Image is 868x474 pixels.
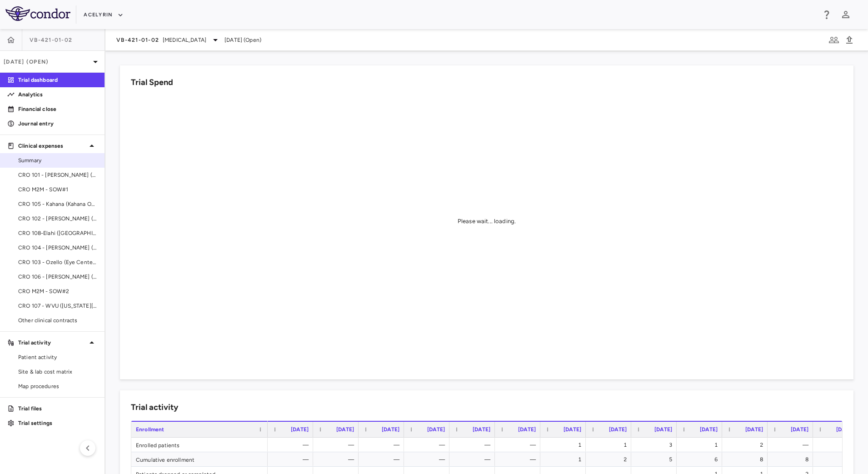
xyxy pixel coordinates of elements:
span: CRO 102 - [PERSON_NAME] (Raymour Investments) [18,215,97,223]
p: Trial files [18,404,97,413]
div: 8 [821,452,854,467]
span: [DATE] [745,426,763,433]
div: Cumulative enrollment [131,452,268,466]
div: 8 [730,452,763,467]
span: [DATE] [518,426,536,433]
img: logo-full-BYUhSk78.svg [5,6,70,21]
div: — [503,452,536,467]
p: Trial activity [18,339,86,347]
p: Analytics [18,90,97,99]
div: 1 [685,438,718,452]
span: CRO 105 - Kahana (Kahana Oculoplastic Surgery) [18,200,97,208]
span: VB-421-01-02 [30,36,72,44]
div: 6 [685,452,718,467]
span: CRO 106 - [PERSON_NAME] ([GEOGRAPHIC_DATA]) [18,273,97,281]
span: [DATE] [473,426,490,433]
span: CRO 101 - [PERSON_NAME] (East Coast Institute for Research) [18,171,97,179]
span: [MEDICAL_DATA] [163,36,206,44]
span: CRO M2M - SOW#2 [18,287,97,295]
p: Trial dashboard [18,76,97,84]
span: [DATE] [836,426,854,433]
div: — [276,452,309,467]
span: [DATE] [700,426,718,433]
div: — [276,438,309,452]
div: 1 [594,438,627,452]
div: 1 [549,438,581,452]
div: 2 [594,452,627,467]
p: [DATE] (Open) [4,58,90,66]
h6: Trial Spend [131,76,173,89]
span: [DATE] [336,426,354,433]
div: — [412,438,445,452]
p: Journal entry [18,120,97,128]
span: CRO 108-Elahi ([GEOGRAPHIC_DATA] Aesthetic Surgery [18,229,97,237]
span: [DATE] [654,426,672,433]
div: — [321,452,354,467]
p: Trial settings [18,419,97,427]
div: — [458,438,490,452]
div: Enrolled patients [131,438,268,452]
div: — [776,438,808,452]
div: — [367,452,399,467]
span: Map procedures [18,382,97,390]
div: — [412,452,445,467]
div: 1 [549,452,581,467]
p: Financial close [18,105,97,113]
span: [DATE] [382,426,399,433]
span: CRO 107 - WVU ([US_STATE][GEOGRAPHIC_DATA]) [18,302,97,310]
span: [DATE] [291,426,309,433]
span: Other clinical contracts [18,316,97,324]
span: CRO 103 - Ozello (Eye Center of [GEOGRAPHIC_DATA][US_STATE]) [18,258,97,266]
span: Site & lab cost matrix [18,368,97,376]
div: — [321,438,354,452]
span: Summary [18,156,97,165]
span: CRO M2M - SOW#1 [18,185,97,194]
span: [DATE] [564,426,581,433]
div: 5 [639,452,672,467]
p: Clinical expenses [18,142,86,150]
span: [DATE] (Open) [224,36,261,44]
span: Enrollment [136,426,165,433]
div: Please wait... loading. [458,217,516,225]
div: 3 [639,438,672,452]
span: [DATE] [791,426,808,433]
span: Patient activity [18,353,97,361]
div: 2 [730,438,763,452]
span: CRO 104 - [PERSON_NAME] ([PERSON_NAME] Eye Group) [18,244,97,252]
div: — [503,438,536,452]
div: — [821,438,854,452]
button: Acelyrin [84,8,124,22]
div: 8 [776,452,808,467]
div: — [367,438,399,452]
div: — [458,452,490,467]
span: [DATE] [609,426,627,433]
span: VB-421-01-02 [116,36,159,44]
h6: Trial activity [131,401,178,414]
span: [DATE] [427,426,445,433]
